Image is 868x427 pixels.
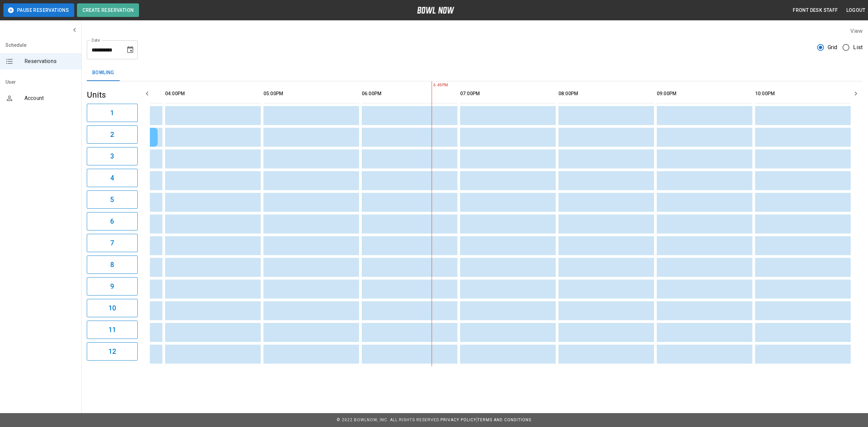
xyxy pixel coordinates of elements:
[87,147,138,165] button: 3
[477,418,531,422] a: Terms and Conditions
[417,7,454,14] img: logo
[87,89,138,100] h5: Units
[108,303,116,313] h6: 10
[110,281,114,292] h6: 9
[755,84,851,103] th: 10:00PM
[110,259,114,270] h6: 8
[87,277,138,296] button: 9
[24,57,76,65] span: Reservations
[87,299,138,317] button: 10
[657,84,752,103] th: 09:00PM
[440,418,476,422] a: Privacy Policy
[110,151,114,162] h6: 3
[460,84,556,103] th: 07:00PM
[87,190,138,209] button: 5
[110,129,114,140] h6: 2
[108,346,116,357] h6: 12
[3,3,74,17] button: Pause Reservations
[853,43,863,52] span: List
[110,238,114,248] h6: 7
[87,65,120,81] button: Bowling
[87,342,138,361] button: 12
[558,84,654,103] th: 08:00PM
[87,65,863,81] div: inventory tabs
[77,3,139,17] button: Create Reservation
[790,4,841,17] button: Front Desk Staff
[87,321,138,339] button: 11
[110,194,114,205] h6: 5
[123,43,137,57] button: Choose date, selected date is Aug 10, 2025
[108,324,116,335] h6: 11
[110,107,114,118] h6: 1
[432,82,433,89] span: 6:49PM
[87,234,138,252] button: 7
[337,418,440,422] span: © 2022 BowlNow, Inc. All Rights Reserved.
[87,212,138,230] button: 6
[110,216,114,227] h6: 6
[110,172,114,183] h6: 4
[87,125,138,144] button: 2
[24,94,76,102] span: Account
[87,104,138,122] button: 1
[844,4,868,17] button: Logout
[87,169,138,187] button: 4
[850,28,863,34] label: View
[87,256,138,274] button: 8
[828,43,837,52] span: Grid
